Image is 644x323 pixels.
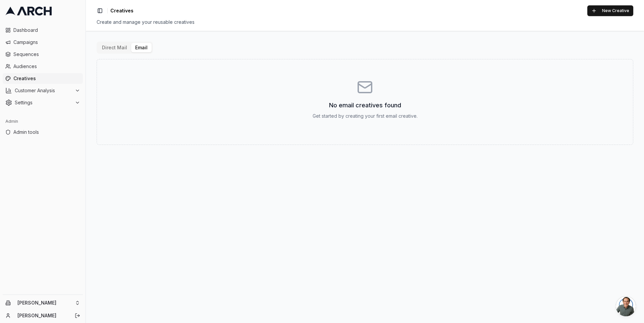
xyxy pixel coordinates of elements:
div: Open chat [616,296,636,316]
span: Campaigns [13,39,80,46]
span: Settings [15,99,72,106]
span: Creatives [13,75,80,82]
button: Customer Analysis [3,85,83,96]
div: Create and manage your reusable creatives [97,19,633,25]
span: [PERSON_NAME] [17,300,72,306]
span: Sequences [13,51,80,58]
a: Creatives [3,73,83,84]
h3: No email creatives found [329,101,401,110]
a: Sequences [3,49,83,60]
button: Direct Mail [98,43,131,52]
a: Campaigns [3,37,83,48]
span: Creatives [110,7,133,14]
button: Email [131,43,152,52]
button: New Creative [587,5,633,16]
a: Audiences [3,61,83,72]
p: Get started by creating your first email creative. [313,113,418,119]
button: [PERSON_NAME] [3,298,83,308]
button: Settings [3,97,83,108]
div: Admin [3,116,83,127]
a: Dashboard [3,25,83,36]
span: Audiences [13,63,80,70]
span: Dashboard [13,27,80,34]
a: Admin tools [3,127,83,138]
span: Admin tools [13,129,80,136]
nav: breadcrumb [110,7,133,14]
span: Customer Analysis [15,87,72,94]
a: [PERSON_NAME] [17,312,67,319]
button: Log out [73,311,82,320]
